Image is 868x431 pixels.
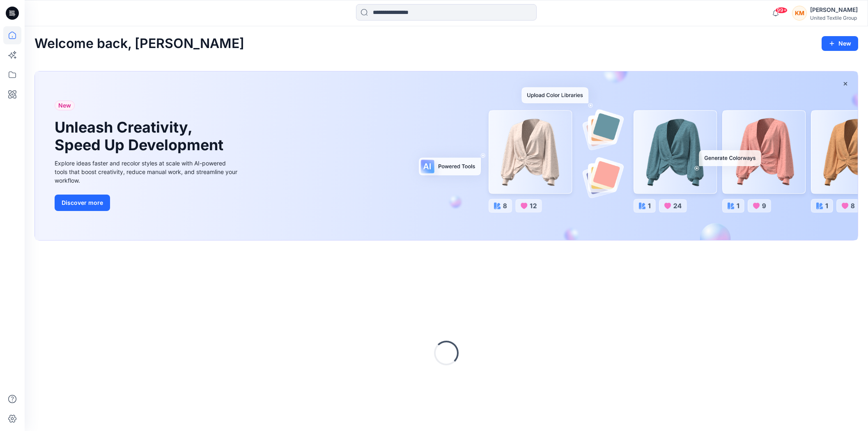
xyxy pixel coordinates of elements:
[822,36,858,51] button: New
[34,36,244,51] h2: Welcome back, [PERSON_NAME]
[55,119,227,154] h1: Unleash Creativity, Speed Up Development
[810,15,858,21] div: United Textile Group
[55,195,239,211] a: Discover more
[775,7,788,14] span: 99+
[792,6,807,21] div: KM
[55,159,239,185] div: Explore ideas faster and recolor styles at scale with AI-powered tools that boost creativity, red...
[55,195,110,211] button: Discover more
[810,5,858,15] div: [PERSON_NAME]
[58,101,71,110] span: New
